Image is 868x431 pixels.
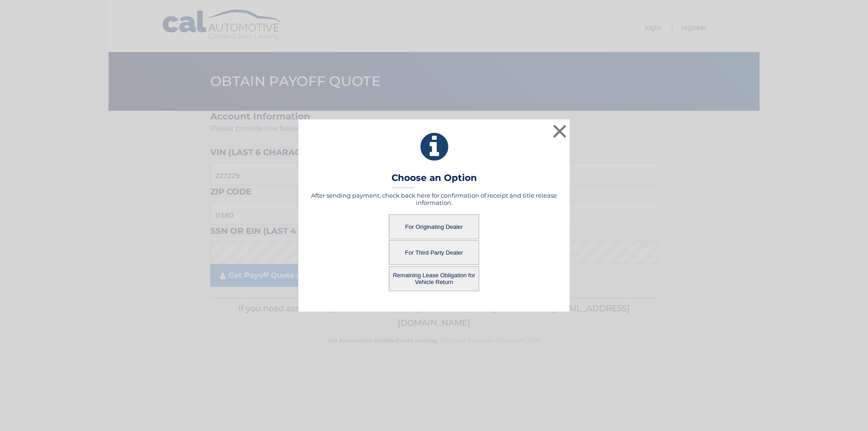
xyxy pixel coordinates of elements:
[310,192,558,206] h5: After sending payment, check back here for confirmation of receipt and title release information.
[389,240,479,265] button: For Third Party Dealer
[389,214,479,239] button: For Originating Dealer
[392,172,477,188] h3: Choose an Option
[389,266,479,291] button: Remaining Lease Obligation for Vehicle Return
[551,122,569,140] button: ×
